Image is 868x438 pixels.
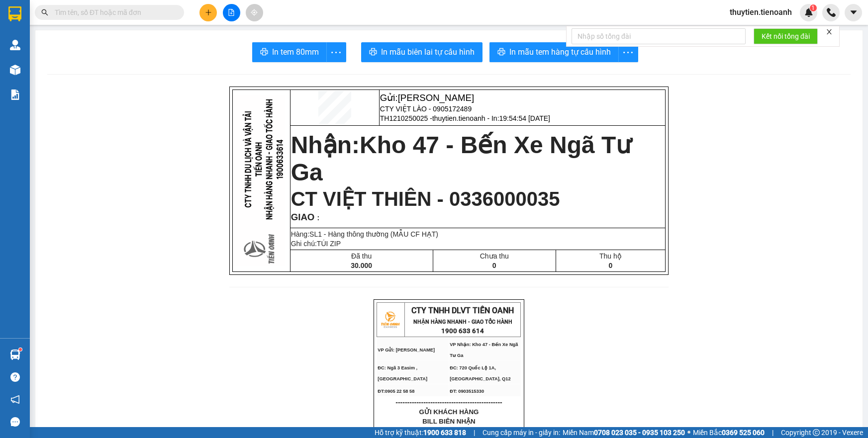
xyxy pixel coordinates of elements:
img: warehouse-icon [10,40,20,50]
sup: 1 [810,4,817,11]
span: CT VIỆT THIÊN - 0336000035 [291,188,560,210]
span: ĐC: Ngã 3 Easim ,[GEOGRAPHIC_DATA] [378,365,427,381]
span: Đã thu [351,252,372,260]
span: 1 [811,4,815,11]
strong: 0369 525 060 [722,429,765,437]
span: Miền Nam [563,427,685,438]
input: Nhập số tổng đài [572,28,746,44]
span: ĐC: 720 Quốc Lộ 1A, [GEOGRAPHIC_DATA], Q12 [450,365,511,381]
span: thuytien.tienoanh [722,6,800,18]
span: message [10,417,20,427]
span: more [619,46,638,59]
button: aim [246,4,263,21]
span: ĐT: 0903515330 [450,389,484,394]
span: Hỗ trợ kỹ thuật: [375,427,466,438]
span: 30.000 [351,262,372,269]
span: ---------------------------------------------- [395,398,502,406]
strong: 1900 633 614 [441,327,484,335]
span: VP Gửi: [PERSON_NAME] [378,348,435,352]
span: plus [205,9,212,16]
span: ĐT:0905 22 58 58 [378,389,414,394]
button: more [326,42,346,62]
span: close [826,28,833,35]
span: copyright [813,429,820,436]
span: In tem 80mm [272,46,319,58]
img: solution-icon [10,89,20,100]
sup: 1 [19,348,22,351]
span: more [327,46,346,59]
span: Hàng:SL [291,230,438,238]
button: printerIn mẫu tem hàng tự cấu hình [489,42,619,62]
strong: NHẬN HÀNG NHANH - GIAO TỐC HÀNH [413,319,512,325]
span: Ghi chú: [291,240,341,248]
button: printerIn tem 80mm [252,42,327,62]
span: question-circle [10,372,20,382]
span: search [41,9,48,16]
span: caret-down [849,8,858,17]
span: In mẫu biên lai tự cấu hình [381,46,475,58]
span: Gửi: [380,92,474,103]
span: Kho 47 - Bến Xe Ngã Tư Ga [291,132,631,185]
img: warehouse-icon [10,350,20,360]
span: : [314,214,319,222]
button: more [618,42,638,62]
span: GỬI KHÁCH HÀNG [419,408,479,416]
span: BILL BIÊN NHẬN [422,418,476,425]
span: [PERSON_NAME] [398,92,474,103]
span: GIAO [291,212,315,222]
span: 0 [609,262,613,269]
span: 0 [492,262,496,269]
span: Chưa thu [480,252,509,260]
button: printerIn mẫu biên lai tự cấu hình [361,42,482,62]
input: Tìm tên, số ĐT hoặc mã đơn [55,7,172,18]
button: plus [199,4,217,21]
span: VP Nhận: Kho 47 - Bến Xe Ngã Tư Ga [450,342,518,358]
img: logo [378,307,402,332]
button: caret-down [845,4,862,21]
span: notification [10,395,20,404]
span: printer [260,48,268,57]
span: thuytien.tienoanh - In: [432,114,550,122]
span: CTY TNHH DLVT TIẾN OANH [411,306,514,315]
span: TH1210250025 - [380,114,550,122]
span: printer [369,48,377,57]
span: In mẫu tem hàng tự cấu hình [509,46,611,58]
span: | [772,427,773,438]
img: warehouse-icon [10,65,20,75]
span: 19:54:54 [DATE] [499,114,550,122]
img: logo-vxr [8,6,21,21]
img: icon-new-feature [804,8,813,17]
button: file-add [223,4,240,21]
span: printer [497,48,505,57]
span: Kết nối tổng đài [762,31,810,42]
span: Cung cấp máy in - giấy in: [482,427,560,438]
span: ⚪️ [687,431,690,435]
img: phone-icon [827,8,836,17]
strong: Nhận: [291,132,631,185]
strong: 1900 633 818 [423,429,466,437]
span: | [474,427,475,438]
strong: 0708 023 035 - 0935 103 250 [594,429,685,437]
span: CTY VIỆT LÀO - 0905172489 [380,105,472,113]
span: Thu hộ [599,252,622,260]
button: Kết nối tổng đài [754,28,818,44]
span: Miền Bắc [693,427,765,438]
span: 1 - Hàng thông thường (MẪU CF HẠT) [318,230,438,238]
span: TÚI ZIP [317,240,341,248]
span: aim [251,9,258,16]
span: file-add [228,9,235,16]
